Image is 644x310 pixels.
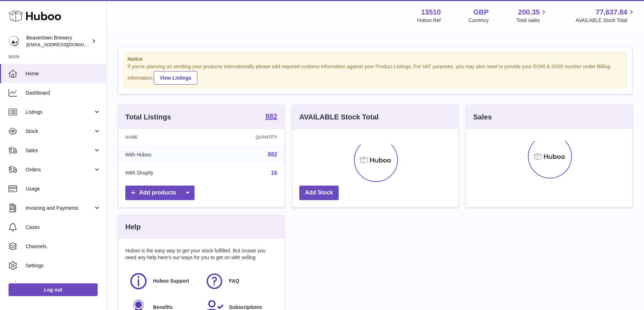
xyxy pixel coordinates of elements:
span: Stock [26,128,93,135]
div: Huboo Ref [417,17,441,24]
a: Log out [9,283,98,296]
td: With Shopify [118,164,208,182]
div: Currency [469,17,489,24]
span: 200.35 [518,7,540,17]
p: Huboo is the easy way to get your stock fulfilled. But incase you need any help here's our ways f... [125,247,277,261]
div: Beavertown Brewery [26,34,90,48]
h3: AVAILABLE Stock Total [299,112,378,122]
strong: GBP [473,7,489,17]
strong: 13510 [421,7,441,17]
div: If you're planning on sending your products internationally please add required customs informati... [127,63,623,85]
strong: Notice [127,56,623,63]
a: Add Stock [299,186,339,200]
a: 882 [268,151,277,157]
th: Name [118,129,208,145]
span: Total sales [516,17,548,24]
span: 77,637.84 [596,7,627,17]
h3: Sales [473,112,492,122]
span: Settings [26,262,101,269]
td: With Huboo [118,145,208,164]
span: Listings [26,109,93,116]
img: internalAdmin-13510@internal.huboo.com [9,36,19,47]
a: Huboo Support [129,272,198,291]
span: Invoicing and Payments [26,205,93,212]
h3: Total Listings [125,112,171,122]
span: Home [26,70,101,77]
a: 882 [266,113,277,121]
span: [EMAIL_ADDRESS][DOMAIN_NAME] [26,42,104,47]
span: Channels [26,243,101,250]
a: View Listings [154,71,197,85]
a: Add products [125,186,195,200]
strong: 882 [266,113,277,120]
span: Usage [26,186,101,192]
a: FAQ [205,272,274,291]
span: Huboo Support [153,278,189,284]
a: 16 [271,170,277,176]
span: FAQ [229,278,239,284]
span: Returns [26,282,101,288]
span: Dashboard [26,90,101,96]
th: Quantity [208,129,284,145]
span: Sales [26,147,93,154]
a: 200.35 Total sales [516,7,548,24]
span: Cases [26,224,101,231]
h3: Help [125,222,141,232]
a: 77,637.84 AVAILABLE Stock Total [575,7,635,24]
span: Orders [26,166,93,173]
span: AVAILABLE Stock Total [575,17,635,24]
